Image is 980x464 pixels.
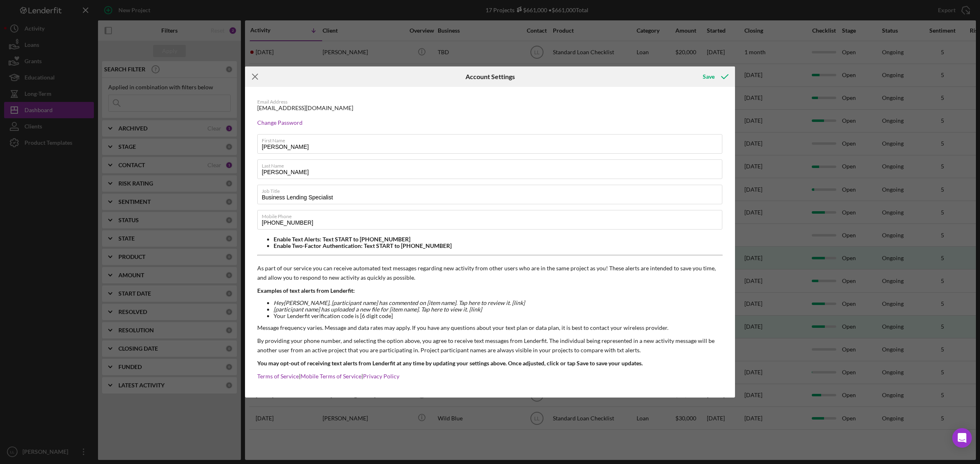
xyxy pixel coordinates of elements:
[257,119,723,126] div: Change Password
[257,286,723,295] p: Examples of text alerts from Lenderfit:
[262,185,722,194] label: Job Title
[274,306,723,313] li: [participant name] has uploaded a new file for [item name]. Tap here to view it. [link]
[262,160,722,169] label: Last Name
[262,135,722,144] label: First Name
[301,373,361,380] a: Mobile Terms of Service
[274,300,723,306] li: Hey [PERSON_NAME] , [participant name] has commented on [item name]. Tap here to review it. [link]
[257,336,723,355] p: By providing your phone number, and selecting the option above, you agree to receive text message...
[695,68,735,85] button: Save
[257,105,353,111] div: [EMAIL_ADDRESS][DOMAIN_NAME]
[257,323,723,332] p: Message frequency varies. Message and data rates may apply. If you have any questions about your ...
[262,210,722,219] label: Mobile Phone
[274,236,723,243] li: Enable Text Alerts: Text START to [PHONE_NUMBER]
[257,372,723,381] p: | |
[257,99,723,105] div: Email Address
[274,313,723,319] li: Your Lenderfit verification code is [6 digit code]
[952,428,972,448] div: Open Intercom Messenger
[257,373,299,380] a: Terms of Service
[465,73,515,80] h6: Account Settings
[257,264,723,282] p: As part of our service you can receive automated text messages regarding new activity from other ...
[257,359,723,368] p: You may opt-out of receiving text alerts from Lenderfit at any time by updating your settings abo...
[703,68,715,85] div: Save
[363,373,399,380] a: Privacy Policy
[274,243,723,249] li: Enable Two-Factor Authentication: Text START to [PHONE_NUMBER]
